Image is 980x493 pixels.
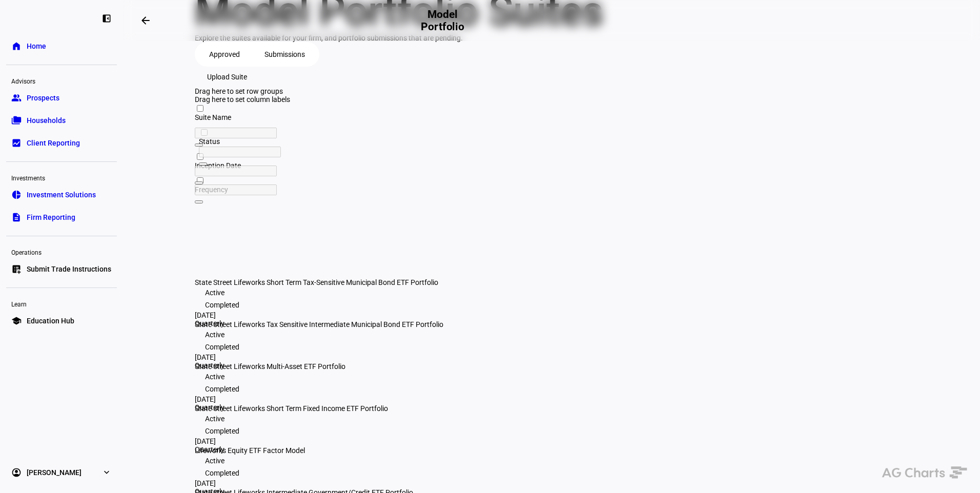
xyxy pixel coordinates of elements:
input: Status Filter Input [199,147,281,157]
span: Prospects [27,93,59,103]
eth-mat-symbol: left_panel_close [101,13,112,24]
eth-mat-symbol: bid_landscape [11,138,22,148]
button: Open Filter Menu [195,143,203,147]
span: Submissions [264,44,305,65]
div: Active [195,328,230,341]
span: [PERSON_NAME] [27,467,81,478]
input: Inception Date Filter Input [195,166,277,176]
span: Education Hub [27,316,74,326]
div: Learn [6,296,117,311]
a: descriptionFirm Reporting [6,207,117,228]
div: [DATE] [195,437,276,445]
input: Frequency Filter Input [195,184,277,195]
span: Drag here to set column labels [195,95,290,104]
span: Inception Date [195,161,241,170]
span: Client Reporting [27,138,80,148]
eth-mat-symbol: school [11,316,22,326]
button: Approved [197,44,252,65]
div: Quarterly [195,361,263,369]
div: Completed [195,299,244,311]
a: homeHome [6,36,117,56]
eth-mat-symbol: list_alt_add [11,264,22,274]
mat-icon: arrow_backwards [139,14,152,27]
span: Households [27,115,66,126]
div: Quarterly [195,445,263,454]
input: Press Space to toggle all rows selection (unchecked) [197,153,203,160]
h2: Model Portfolio [413,8,473,33]
span: State Street Lifeworks Multi-Asset ETF Portfolio [195,362,345,371]
button: Open Filter Menu [195,200,203,203]
eth-mat-symbol: pie_chart [11,190,22,200]
span: Drag here to set row groups [195,87,283,95]
eth-mat-symbol: description [11,212,22,222]
a: pie_chartInvestment Solutions [6,184,117,205]
span: Home [27,41,46,51]
eth-mat-symbol: account_circle [11,467,22,478]
button: Submissions [252,44,317,65]
div: Advisors [6,73,117,88]
span: Upload Suite [207,67,247,87]
div: Active [195,371,230,383]
div: [DATE] [195,395,276,403]
div: Active [195,286,230,299]
span: State Street Lifeworks Short Term Tax-Sensitive Municipal Bond ETF Portfolio [195,278,438,286]
div: Completed [195,383,244,395]
div: Investments [6,170,117,184]
span: Firm Reporting [27,212,75,222]
div: Completed [195,341,244,353]
span: State Street Lifeworks Tax Sensitive Intermediate Municipal Bond ETF Portfolio [195,320,443,328]
div: [DATE] [195,353,276,361]
div: Quarterly [195,403,263,412]
div: Completed [195,425,244,437]
span: Suite Name [195,113,231,121]
a: folder_copyHouseholds [6,110,117,131]
input: Suite Name Filter Input [195,128,277,138]
input: Press Space to toggle all rows selection (unchecked) [197,105,203,112]
span: Approved [209,44,240,65]
div: Row Groups [195,87,908,95]
eth-mat-symbol: folder_copy [11,115,22,126]
button: Upload Suite [195,67,259,87]
span: Status [199,137,220,146]
div: Quarterly [195,319,263,327]
a: bid_landscapeClient Reporting [6,133,117,153]
eth-mat-symbol: group [11,93,22,103]
span: Lifeworks Equity ETF Factor Model [195,446,305,455]
div: Operations [6,244,117,259]
div: [DATE] [195,311,276,319]
span: Investment Solutions [27,190,96,200]
div: [DATE] [195,479,276,487]
button: Open Filter Menu [199,162,207,166]
span: State Street Lifeworks Short Term Fixed Income ETF Portfolio [195,404,388,413]
div: Completed [195,467,244,479]
eth-mat-symbol: expand_more [101,467,112,478]
a: groupProspects [6,88,117,108]
span: Submit Trade Instructions [27,264,111,274]
eth-mat-symbol: home [11,41,22,51]
div: Column Labels [195,95,908,104]
div: Active [195,413,230,425]
div: Active [195,455,230,467]
button: Open Filter Menu [195,181,203,184]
